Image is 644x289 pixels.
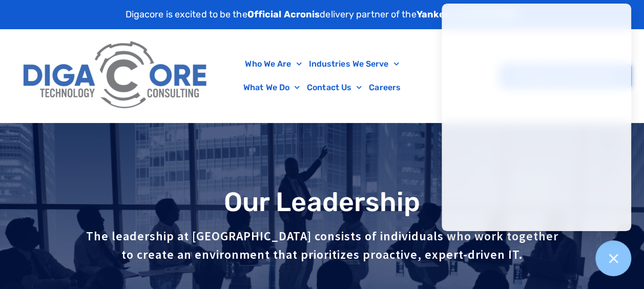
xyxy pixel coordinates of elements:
[126,8,519,22] p: Digacore is excited to be the delivery partner of the .
[85,227,560,264] p: The leadership at [GEOGRAPHIC_DATA] consists of individuals who work together to create an enviro...
[247,9,320,20] strong: Official Acronis
[5,188,639,217] h1: Our Leadership
[305,52,402,76] a: Industries We Serve
[18,34,214,117] img: Digacore Logo
[442,4,631,231] iframe: Chatgenie Messenger
[303,76,365,99] a: Contact Us
[219,52,425,99] nav: Menu
[365,76,404,99] a: Careers
[240,76,303,99] a: What We Do
[417,9,456,20] strong: Yankees
[241,52,305,76] a: Who We Are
